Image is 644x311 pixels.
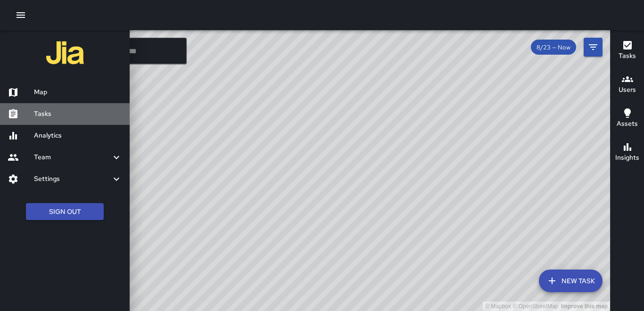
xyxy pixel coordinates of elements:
img: jia-logo [46,34,84,72]
h6: Tasks [619,51,636,61]
h6: Users [619,85,636,95]
button: New Task [539,270,603,292]
h6: Assets [617,119,638,129]
h6: Map [34,87,122,98]
h6: Tasks [34,109,122,119]
h6: Team [34,152,111,163]
h6: Settings [34,174,111,184]
h6: Analytics [34,131,122,141]
button: Sign Out [26,203,104,221]
h6: Insights [615,153,639,163]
